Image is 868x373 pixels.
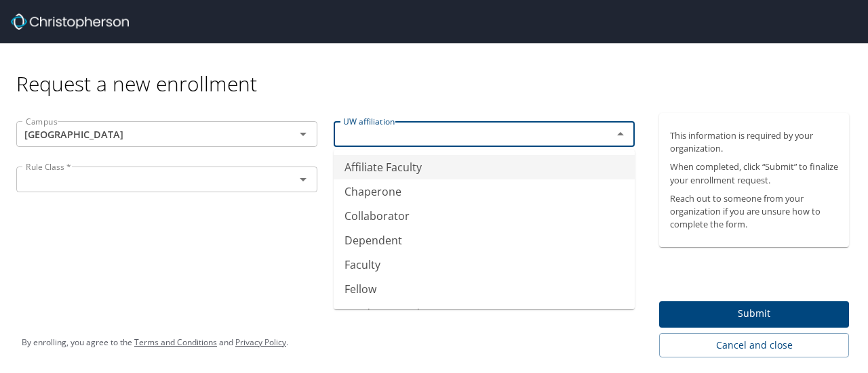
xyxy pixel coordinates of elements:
[334,179,635,204] li: Chaperone
[294,125,313,144] button: Open
[334,204,635,228] li: Collaborator
[670,192,838,232] p: Reach out to someone from your organization if you are unsure how to complete the form.
[334,277,635,301] li: Fellow
[670,337,838,354] span: Cancel and close
[334,301,635,326] li: Graduate Student
[670,129,838,155] p: This information is required by your organization.
[611,125,630,144] button: Close
[670,305,838,322] span: Submit
[659,301,849,328] button: Submit
[134,336,217,348] a: Terms and Conditions
[11,14,129,30] img: cbt logo
[16,43,860,97] div: Request a new enrollment
[334,253,635,277] li: Faculty
[670,160,838,186] p: When completed, click “Submit” to finalize your enrollment request.
[334,228,635,253] li: Dependent
[294,170,313,189] button: Open
[22,326,288,359] div: By enrolling, you agree to the and .
[659,333,849,358] button: Cancel and close
[235,336,286,348] a: Privacy Policy
[334,155,635,179] li: Affiliate Faculty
